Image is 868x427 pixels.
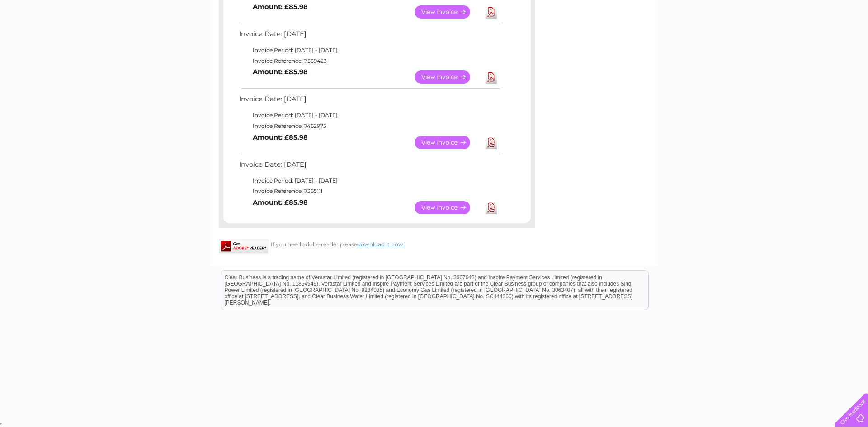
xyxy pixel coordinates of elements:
[219,239,535,248] div: If you need adobe reader please .
[357,241,403,248] a: download it now
[253,133,308,141] b: Amount: £85.98
[415,136,481,149] a: View
[789,38,802,45] a: Blog
[698,5,760,16] a: 0333 014 3131
[237,186,501,197] td: Invoice Reference: 7365111
[237,28,501,45] td: Invoice Date: [DATE]
[30,23,76,51] img: logo.png
[253,198,308,206] b: Amount: £85.98
[237,56,501,66] td: Invoice Reference: 7559423
[486,201,497,214] a: Download
[838,38,859,45] a: Log out
[731,38,751,45] a: Energy
[808,38,830,45] a: Contact
[415,5,481,19] a: View
[709,38,726,45] a: Water
[486,136,497,149] a: Download
[237,121,501,131] td: Invoice Reference: 7462975
[757,38,784,45] a: Telecoms
[237,175,501,186] td: Invoice Period: [DATE] - [DATE]
[253,68,308,76] b: Amount: £85.98
[237,110,501,121] td: Invoice Period: [DATE] - [DATE]
[253,3,308,11] b: Amount: £85.98
[237,93,501,110] td: Invoice Date: [DATE]
[237,45,501,56] td: Invoice Period: [DATE] - [DATE]
[221,5,648,44] div: Clear Business is a trading name of Verastar Limited (registered in [GEOGRAPHIC_DATA] No. 3667643...
[237,159,501,175] td: Invoice Date: [DATE]
[486,70,497,84] a: Download
[486,5,497,19] a: Download
[415,70,481,84] a: View
[415,201,481,214] a: View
